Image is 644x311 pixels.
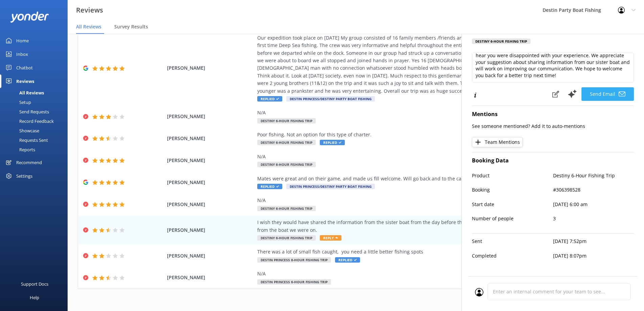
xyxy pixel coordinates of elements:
button: Team Mentions [472,137,523,147]
span: [PERSON_NAME] [167,226,254,234]
div: Mates were great and on their game, and made us fill welcome. Will go back and to the captain a v... [257,175,565,182]
div: Chatbot [16,61,33,74]
span: Reply [320,235,341,241]
span: Replied [257,96,282,102]
span: All Reviews [76,23,101,30]
div: Our expedition took place on [DATE] My group consisted of 16 family members /friends and it was a... [257,34,565,95]
h4: Mentions [472,110,634,119]
div: I wish they would have shared the information from the sister boat from the day before they came ... [257,219,565,234]
span: [PERSON_NAME] [167,157,254,164]
div: Requests Sent [4,135,48,145]
a: Send Requests [4,107,68,116]
div: All Reviews [4,88,44,97]
span: [PERSON_NAME] [167,113,254,120]
a: Showcase [4,126,68,135]
a: Record Feedback [4,116,68,126]
div: Setup [4,97,31,107]
a: Reports [4,145,68,154]
span: [PERSON_NAME] [167,64,254,72]
span: Destiny 6-Hour Fishing Trip [257,118,316,124]
span: Destiny 6-Hour Fishing Trip [257,206,316,211]
span: [PERSON_NAME] [167,135,254,142]
p: See someone mentioned? Add it to auto-mentions [472,123,634,130]
a: Requests Sent [4,135,68,145]
div: Destiny 6-Hour Fishing Trip [472,39,530,44]
div: Showcase [4,126,39,135]
span: Destiny 6-Hour Fishing Trip [257,235,316,241]
div: Help [30,291,39,304]
p: [DATE] 7:52pm [553,238,634,245]
div: N/A [257,153,565,160]
div: There was a lot of small fish caught, you need a little better fishing spots [257,248,565,256]
p: [DATE] 6:00 am [553,201,634,208]
h4: Booking Data [472,156,634,165]
p: #306398528 [553,186,634,194]
div: N/A [257,197,565,204]
p: [DATE] 8:07pm [553,252,634,260]
span: Replied [320,140,345,145]
div: Inbox [16,47,28,61]
h3: Reviews [76,5,103,16]
span: Destin Princess 6-Hour Fishing Trip [257,279,331,285]
div: Settings [16,169,32,183]
span: Destin Princess/Destiny Party Boat Fishing [286,96,375,102]
p: Start date [472,201,553,208]
span: [PERSON_NAME] [167,274,254,281]
p: Booking [472,186,553,194]
div: Recommend [16,156,42,169]
textarea: Hi [PERSON_NAME], thank you for your feedback. We’re sorry to hear you were disappointed with you... [472,52,634,83]
div: N/A [257,109,565,116]
button: Send Email [581,87,634,101]
div: Reviews [16,74,34,88]
span: Survey Results [114,23,148,30]
span: [PERSON_NAME] [167,201,254,208]
span: Destin Princess 8-Hour Fishing Trip [257,257,331,263]
img: yonder-white-logo.png [10,12,49,23]
p: Product [472,172,553,179]
div: Reports [4,145,35,154]
p: Sent [472,238,553,245]
a: All Reviews [4,88,68,97]
div: Send Requests [4,107,49,116]
a: Setup [4,97,68,107]
p: 3 [553,215,634,222]
span: Destin Princess/Destiny Party Boat Fishing [286,184,375,189]
div: Support Docs [21,277,48,291]
span: Destiny 6-Hour Fishing Trip [257,162,316,167]
div: Home [16,34,29,47]
div: N/A [257,270,565,277]
span: [PERSON_NAME] [167,252,254,260]
p: Destiny 6-Hour Fishing Trip [553,172,634,179]
div: Record Feedback [4,116,54,126]
span: Replied [257,184,282,189]
span: Replied [335,257,360,263]
img: user_profile.svg [475,288,483,296]
span: [PERSON_NAME] [167,179,254,186]
p: Completed [472,252,553,260]
p: Number of people [472,215,553,222]
span: Destiny 6-Hour Fishing Trip [257,140,316,145]
div: Poor fishing. Not an option for this type of charter. [257,131,565,138]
